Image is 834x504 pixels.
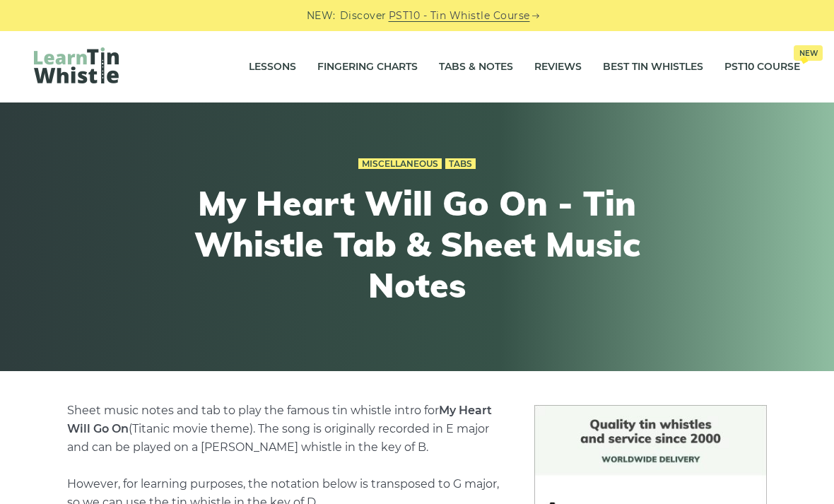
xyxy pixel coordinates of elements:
[445,158,476,170] a: Tabs
[439,49,513,85] a: Tabs & Notes
[603,49,703,85] a: Best Tin Whistles
[794,45,823,61] span: New
[249,49,296,85] a: Lessons
[534,49,582,85] a: Reviews
[157,183,677,305] h1: My Heart Will Go On - Tin Whistle Tab & Sheet Music Notes
[358,158,442,170] a: Miscellaneous
[34,47,119,83] img: LearnTinWhistle.com
[724,49,800,85] a: PST10 CourseNew
[317,49,418,85] a: Fingering Charts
